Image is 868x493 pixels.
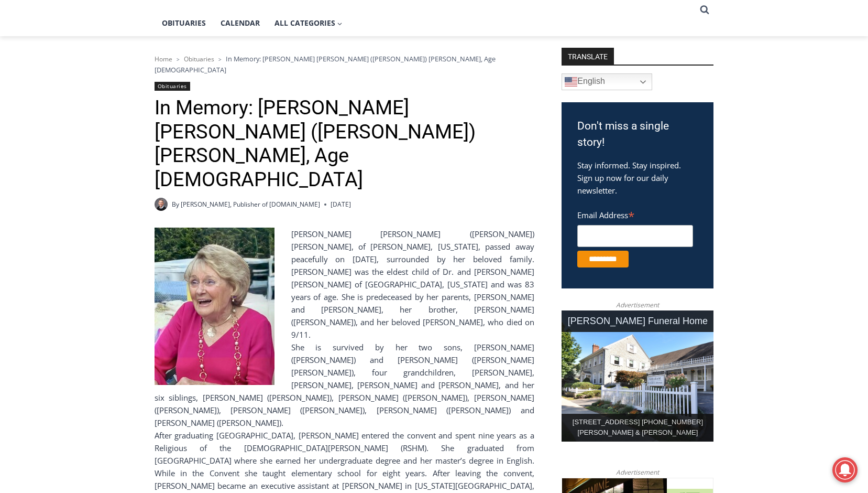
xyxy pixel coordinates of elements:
button: View Search Form [695,1,714,19]
a: Author image [155,198,168,211]
strong: TRANSLATE [562,48,614,65]
button: Child menu of All Categories [267,10,350,36]
label: Email Address [577,205,693,223]
span: > [177,56,180,63]
a: Intern @ [DOMAIN_NAME] [252,102,508,131]
div: She is survived by her two sons, [PERSON_NAME] ([PERSON_NAME]) and [PERSON_NAME] ([PERSON_NAME] [... [155,341,534,429]
time: [DATE] [331,199,351,209]
a: English [562,73,652,90]
img: en [565,76,577,88]
a: Obituaries [184,55,214,63]
span: Advertisement [606,300,669,310]
a: Open Tues. - Sun. [PHONE_NUMBER] [1,105,105,131]
div: [PERSON_NAME] [PERSON_NAME] ([PERSON_NAME]) [PERSON_NAME], of [PERSON_NAME], [US_STATE], passed a... [155,228,534,341]
span: Advertisement [606,467,669,477]
img: Obituary - Maureen Catherine Devlin Koecheler [155,228,274,385]
a: Obituaries [155,10,213,36]
div: [STREET_ADDRESS] [PHONE_NUMBER] [PERSON_NAME] & [PERSON_NAME] [562,414,713,442]
span: > [218,56,222,63]
a: [PERSON_NAME], Publisher of [DOMAIN_NAME] [181,200,320,209]
span: Intern @ [DOMAIN_NAME] [274,104,486,128]
a: Calendar [213,10,267,36]
h1: In Memory: [PERSON_NAME] [PERSON_NAME] ([PERSON_NAME]) [PERSON_NAME], Age [DEMOGRAPHIC_DATA] [155,96,534,191]
h3: Don't miss a single story! [577,118,698,151]
nav: Breadcrumbs [155,53,534,75]
span: In Memory: [PERSON_NAME] [PERSON_NAME] ([PERSON_NAME]) [PERSON_NAME], Age [DEMOGRAPHIC_DATA] [155,54,496,74]
div: [PERSON_NAME] Funeral Home [562,310,713,332]
p: Stay informed. Stay inspired. Sign up now for our daily newsletter. [577,159,698,197]
a: Home [155,55,172,63]
a: Obituaries [155,82,190,91]
div: "Chef [PERSON_NAME] omakase menu is nirvana for lovers of great Japanese food." [107,66,149,125]
span: Open Tues. - Sun. [PHONE_NUMBER] [3,108,103,148]
div: Apply Now <> summer and RHS senior internships available [265,1,495,102]
span: By [172,199,179,209]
